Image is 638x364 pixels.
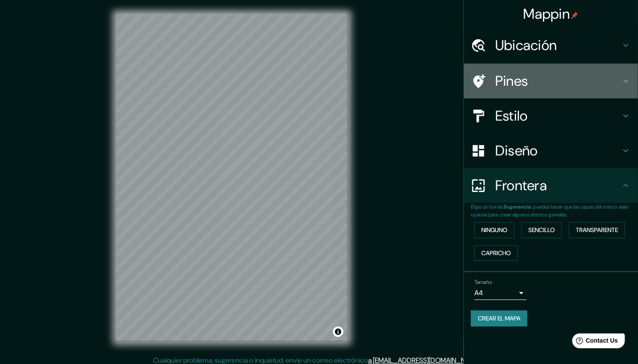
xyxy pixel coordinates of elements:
[471,310,527,327] button: Crear el mapa
[528,225,555,236] font: Sencillo
[116,14,348,341] canvas: Mapa
[464,98,638,133] div: Estilo
[495,177,621,194] h4: Frontera
[474,286,527,300] div: A4
[569,222,625,238] button: Transparente
[495,37,621,54] h4: Ubicación
[495,107,621,125] h4: Estilo
[471,203,638,219] p: Elige un borde. : puedes hacer que las capas del marco sean opacas para crear algunos efectos gen...
[474,245,518,261] button: Capricho
[561,330,628,354] iframe: Help widget launcher
[524,5,570,23] font: Mappin
[481,225,507,236] font: Ninguno
[464,64,638,98] div: Pines
[333,327,343,337] button: Alternar atribución
[495,72,621,90] h4: Pines
[464,168,638,203] div: Frontera
[481,248,511,259] font: Capricho
[571,12,578,19] img: pin-icon.png
[478,313,520,324] font: Crear el mapa
[521,222,562,238] button: Sencillo
[464,28,638,63] div: Ubicación
[464,133,638,168] div: Diseño
[504,203,531,210] b: Sugerencia
[495,142,621,159] h4: Diseño
[576,225,618,236] font: Transparente
[474,279,492,286] label: Tamaño
[474,222,514,238] button: Ninguno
